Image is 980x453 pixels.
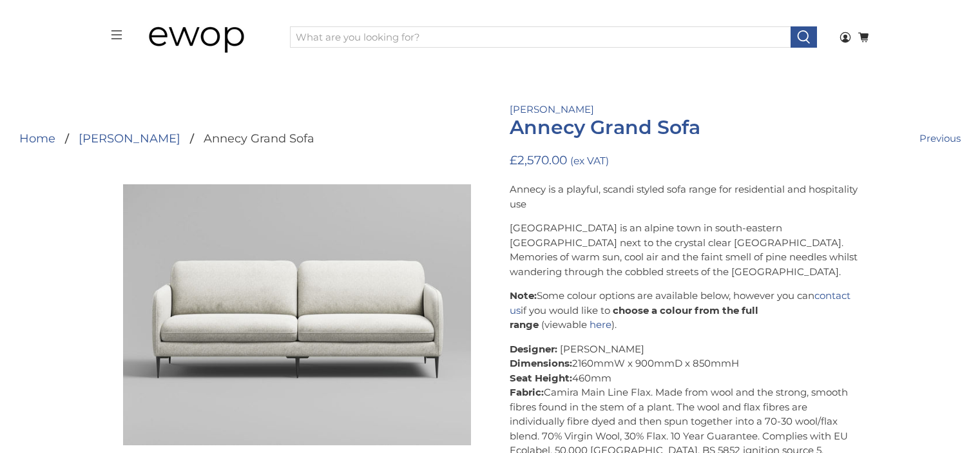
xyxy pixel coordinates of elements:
[510,357,572,369] strong: Dimensions:
[19,133,314,144] nav: breadcrumbs
[290,26,791,48] input: What are you looking for?
[510,289,850,316] a: contact us
[510,103,594,115] a: [PERSON_NAME]
[510,221,858,279] p: [GEOGRAPHIC_DATA] is an alpine town in south-eastern [GEOGRAPHIC_DATA] next to the crystal clear ...
[79,133,180,144] a: [PERSON_NAME]
[510,289,537,302] strong: Note:
[510,372,572,384] strong: Seat Height:
[919,131,961,146] a: Previous
[510,289,858,333] p: Some colour options are available below, however you can if you would like to (viewable ).
[123,184,471,445] a: Annecy Grand Sofa
[590,318,611,331] a: here
[510,117,858,139] h1: Annecy Grand Sofa
[570,155,609,167] small: (ex VAT)
[510,343,557,355] strong: Designer:
[180,133,314,144] li: Annecy Grand Sofa
[572,372,611,384] span: 460mm
[560,343,644,355] span: [PERSON_NAME]
[510,182,858,211] p: Annecy is a playful, scandi styled sofa range for residential and hospitality use
[510,386,544,398] strong: Fabric:
[19,133,55,144] a: Home
[510,304,758,331] strong: choose a colour from the full range
[510,153,567,168] span: £2,570.00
